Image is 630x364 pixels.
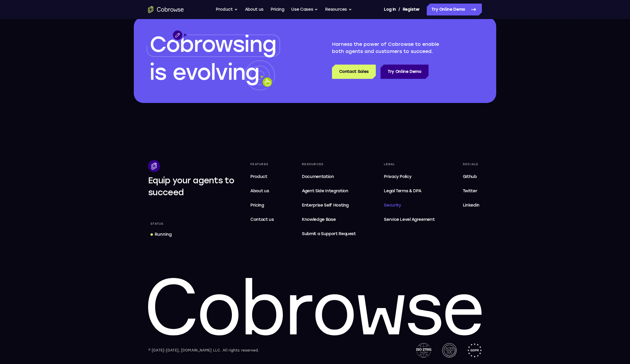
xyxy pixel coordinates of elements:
[300,199,358,211] a: Enterprise Self Hosting
[403,4,420,15] a: Register
[248,185,276,197] a: About us
[148,229,174,240] a: Running
[291,4,318,15] button: Use Cases
[250,174,267,179] span: Product
[460,171,482,183] a: Github
[148,175,234,197] span: Equip your agents to succeed
[467,343,482,357] img: GDPR
[250,217,274,222] span: Contact us
[300,185,358,197] a: Agent Side Integration
[300,228,358,240] a: Submit a Support Request
[332,41,452,55] p: Harness the power of Cobrowse to enable both agents and customers to succeed.
[302,174,334,179] span: Documentation
[248,199,276,211] a: Pricing
[384,216,435,223] span: Service Level Agreement
[463,203,480,208] span: Linkedin
[248,171,276,183] a: Product
[302,188,356,195] span: Agent Side Integration
[173,60,259,85] span: evolving
[150,32,276,57] span: Cobrowsing
[150,60,166,85] span: is
[148,220,166,228] div: Status
[463,174,477,179] span: Github
[442,343,457,357] img: AICPA SOC
[463,188,477,193] span: Twitter
[302,230,356,238] span: Submit a Support Request
[325,4,352,15] button: Resources
[381,160,437,168] div: Legal
[381,65,429,79] a: Try Online Demo
[384,4,396,15] a: Log In
[427,4,482,15] a: Try Online Demo
[245,4,263,15] a: About us
[302,202,356,209] span: Enterprise Self Hosting
[148,6,184,13] a: Go to the home page
[155,232,172,238] div: Running
[248,214,276,226] a: Contact us
[384,174,411,179] span: Privacy Policy
[300,160,358,168] div: Resources
[271,4,284,15] a: Pricing
[384,203,401,208] span: Security
[460,199,482,211] a: Linkedin
[250,203,264,208] span: Pricing
[148,347,259,353] div: © [DATE]-[DATE], [DOMAIN_NAME] LLC. All rights reserved.
[384,188,421,193] span: Legal Terms & DPA
[250,188,269,193] span: About us
[300,214,358,226] a: Knowledge Base
[300,171,358,183] a: Documentation
[381,199,437,211] a: Security
[302,217,336,222] span: Knowledge Base
[248,160,276,168] div: Features
[381,185,437,197] a: Legal Terms & DPA
[332,65,376,79] a: Contact Sales
[460,160,482,168] div: Socials
[398,6,400,13] span: /
[460,185,482,197] a: Twitter
[381,171,437,183] a: Privacy Policy
[216,4,238,15] button: Product
[416,343,432,357] img: ISO
[381,214,437,226] a: Service Level Agreement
